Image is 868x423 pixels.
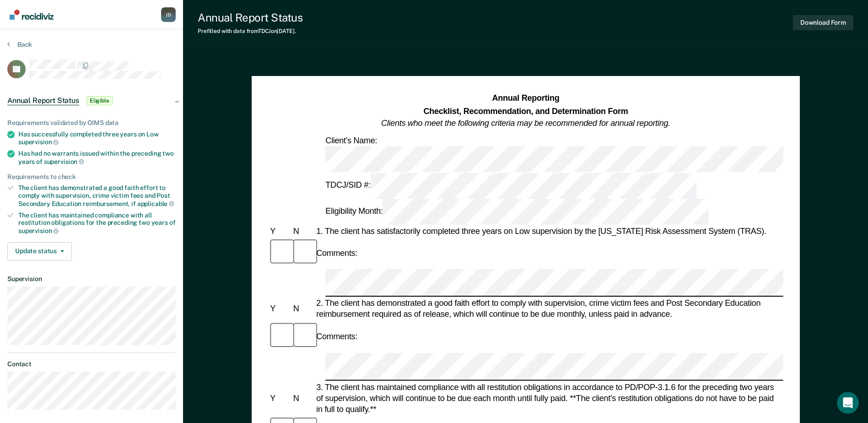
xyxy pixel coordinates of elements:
[323,199,710,225] div: Eligibility Month:
[7,173,176,181] div: Requirements to check
[314,331,359,342] div: Comments:
[793,15,853,30] button: Download Form
[381,119,670,128] em: Clients who meet the following criteria may be recommended for annual reporting.
[18,184,176,207] div: The client has demonstrated a good faith effort to comply with supervision, crime victim fees and...
[314,226,783,237] div: 1. The client has satisfactorily completed three years on Low supervision by the [US_STATE] Risk ...
[323,173,698,199] div: TDCJ/SID #:
[7,275,176,283] dt: Supervision
[268,226,291,237] div: Y
[18,227,59,234] span: supervision
[44,158,84,165] span: supervision
[268,304,291,315] div: Y
[7,119,176,127] div: Requirements validated by OIMS data
[291,393,314,404] div: N
[18,211,176,235] div: The client has maintained compliance with all restitution obligations for the preceding two years of
[7,40,32,49] button: Back
[7,360,176,368] dt: Contact
[161,7,176,22] button: Profile dropdown button
[10,10,54,20] img: Recidiviz
[492,94,559,103] strong: Annual Reporting
[291,304,314,315] div: N
[86,96,113,105] span: Eligible
[18,150,176,165] div: Has had no warrants issued within the preceding two years of
[423,106,628,115] strong: Checklist, Recommendation, and Determination Form
[137,200,174,207] span: applicable
[7,96,79,105] span: Annual Report Status
[314,381,783,415] div: 3. The client has maintained compliance with all restitution obligations in accordance to PD/POP-...
[837,392,859,414] iframe: Intercom live chat
[18,130,176,146] div: Has successfully completed three years on Low
[18,138,59,146] span: supervision
[291,226,314,237] div: N
[161,7,176,22] div: J D
[198,28,302,34] div: Prefilled with data from TDCJ on [DATE] .
[314,248,359,259] div: Comments:
[268,393,291,404] div: Y
[198,11,302,24] div: Annual Report Status
[314,298,783,320] div: 2. The client has demonstrated a good faith effort to comply with supervision, crime victim fees ...
[7,242,72,260] button: Update status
